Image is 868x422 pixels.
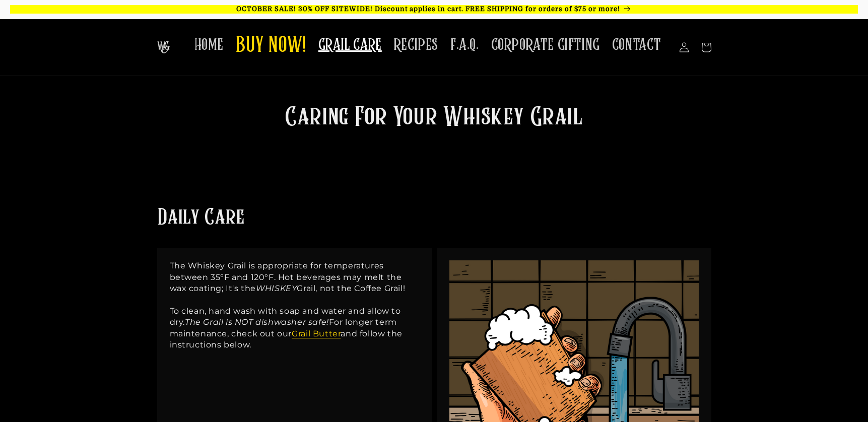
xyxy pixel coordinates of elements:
[157,41,170,53] img: The Whiskey Grail
[185,317,329,327] em: The Grail is NOT dishwasher safe!
[394,35,438,55] span: RECIPES
[256,284,297,293] em: WHISKEY
[170,260,419,350] p: The Whiskey Grail is appropriate for temperatures between 35°F and 120°F. Hot beverages may melt ...
[230,26,312,66] a: BUY NOW!
[188,29,230,61] a: HOME
[491,35,600,55] span: CORPORATE GIFTING
[194,35,224,55] span: HOME
[236,32,306,60] span: BUY NOW!
[312,29,388,61] a: GRAIL CARE
[318,35,382,55] span: GRAIL CARE
[388,29,444,61] a: RECIPES
[292,329,341,338] a: Grail Butter
[238,101,631,135] h2: Caring For Your Whiskey Grail
[444,29,485,61] a: F.A.Q.
[606,29,667,61] a: CONTACT
[10,5,858,14] p: OCTOBER SALE! 30% OFF SITEWIDE! Discount applies in cart. FREE SHIPPING for orders of $75 or more!
[157,204,245,233] h2: Daily Care
[612,35,661,55] span: CONTACT
[450,35,479,55] span: F.A.Q.
[485,29,606,61] a: CORPORATE GIFTING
